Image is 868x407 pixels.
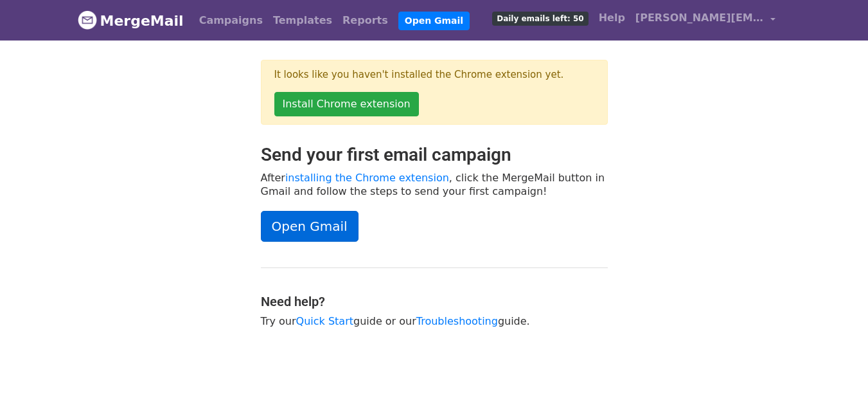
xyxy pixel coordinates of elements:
a: Help [594,5,630,31]
a: installing the Chrome extension [285,172,449,184]
a: Open Gmail [261,211,359,242]
p: It looks like you haven't installed the Chrome extension yet. [274,68,594,82]
iframe: Chat Widget [804,345,868,407]
a: Quick Start [296,315,353,327]
a: Daily emails left: 50 [487,5,593,31]
a: MergeMail [78,7,184,34]
span: [PERSON_NAME][EMAIL_ADDRESS][DOMAIN_NAME] [635,10,764,26]
a: Reports [337,8,393,33]
a: Templates [268,8,337,33]
a: [PERSON_NAME][EMAIL_ADDRESS][DOMAIN_NAME] [630,5,781,35]
p: After , click the MergeMail button in Gmail and follow the steps to send your first campaign! [261,171,608,198]
h2: Send your first email campaign [261,144,608,166]
span: Daily emails left: 50 [492,12,588,26]
a: Campaigns [194,8,268,33]
a: Troubleshooting [416,315,498,327]
p: Try our guide or our guide. [261,314,608,328]
h4: Need help? [261,294,608,309]
img: MergeMail logo [78,10,97,30]
a: Open Gmail [398,12,470,30]
a: Install Chrome extension [274,92,419,116]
